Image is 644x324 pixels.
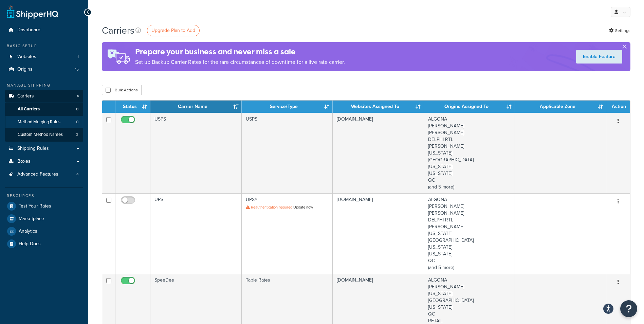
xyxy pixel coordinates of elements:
th: Origins Assigned To: activate to sort column ascending [424,101,515,113]
a: Carriers [5,90,83,103]
a: Advanced Features 4 [5,168,83,181]
span: Test Your Rates [19,203,51,209]
li: Advanced Features [5,168,83,181]
a: Origins 15 [5,63,83,76]
a: Test Your Rates [5,200,83,212]
button: Bulk Actions [102,85,142,95]
td: [DOMAIN_NAME] [333,113,424,193]
span: Marketplace [19,216,44,222]
div: Resources [5,193,83,199]
span: Carriers [17,93,34,99]
td: UPS [150,193,242,274]
a: Help Docs [5,238,83,250]
a: Websites 1 [5,51,83,63]
span: 15 [75,67,79,72]
th: Service/Type: activate to sort column ascending [242,101,333,113]
td: ALGONA [PERSON_NAME] [PERSON_NAME] DELPHI RTL [PERSON_NAME] [US_STATE] [GEOGRAPHIC_DATA] [US_STAT... [424,113,515,193]
li: Origins [5,63,83,76]
span: Shipping Rules [17,146,49,151]
a: Shipping Rules [5,142,83,155]
span: Upgrade Plan to Add [151,27,195,34]
a: Analytics [5,225,83,237]
a: Boxes [5,155,83,168]
h4: Prepare your business and never miss a sale [135,46,345,57]
a: Enable Feature [576,50,622,64]
span: All Carriers [18,106,40,112]
a: All Carriers 8 [5,103,83,115]
span: 3 [76,132,78,138]
a: Update now [293,204,313,210]
span: 4 [76,172,79,177]
th: Websites Assigned To: activate to sort column ascending [333,101,424,113]
span: Origins [17,67,33,72]
a: Upgrade Plan to Add [147,25,200,36]
span: Custom Method Names [18,132,63,138]
p: Set up Backup Carrier Rates for the rare circumstances of downtime for a live rate carrier. [135,57,345,67]
h1: Carriers [102,24,134,37]
span: Dashboard [17,27,40,33]
span: Websites [17,54,36,60]
span: Reauthentication required [251,204,292,210]
a: Custom Method Names 3 [5,128,83,141]
th: Status: activate to sort column ascending [115,101,150,113]
div: Basic Setup [5,43,83,49]
span: 8 [76,106,78,112]
li: Carriers [5,90,83,142]
a: Marketplace [5,213,83,225]
td: USPS [242,113,333,193]
span: Analytics [19,229,37,234]
th: Applicable Zone: activate to sort column ascending [515,101,606,113]
th: Action [606,101,630,113]
td: UPS® [242,193,333,274]
li: Method Merging Rules [5,116,83,128]
td: ALGONA [PERSON_NAME] [PERSON_NAME] DELPHI RTL [PERSON_NAME] [US_STATE] [GEOGRAPHIC_DATA] [US_STAT... [424,193,515,274]
td: USPS [150,113,242,193]
li: Websites [5,51,83,63]
a: Dashboard [5,24,83,36]
li: Custom Method Names [5,128,83,141]
a: ShipperHQ Home [7,5,58,19]
a: Method Merging Rules 0 [5,116,83,128]
span: Advanced Features [17,172,58,177]
a: Settings [609,26,630,35]
span: 1 [77,54,79,60]
div: Manage Shipping [5,83,83,88]
span: Method Merging Rules [18,119,60,125]
th: Carrier Name: activate to sort column ascending [150,101,242,113]
li: All Carriers [5,103,83,115]
img: ad-rules-rateshop-fe6ec290ccb7230408bd80ed9643f0289d75e0ffd9eb532fc0e269fcd187b520.png [102,42,135,71]
span: Help Docs [19,241,41,247]
span: Boxes [17,159,31,164]
td: [DOMAIN_NAME] [333,193,424,274]
span: 0 [76,119,78,125]
button: Open Resource Center [620,300,637,317]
